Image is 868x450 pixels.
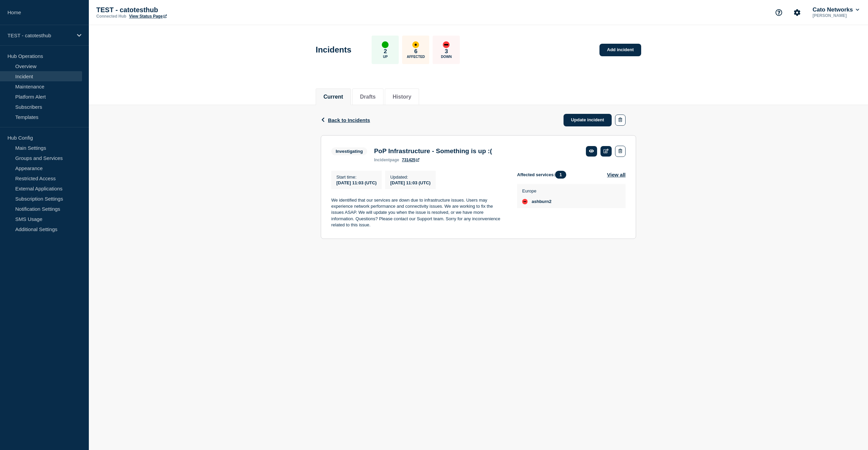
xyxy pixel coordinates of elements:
p: TEST - catotesthub [7,33,73,38]
span: [DATE] 11:03 (UTC) [336,180,377,185]
p: page [374,158,399,162]
p: 3 [445,48,448,55]
button: Account settings [790,5,804,20]
div: down [522,199,528,204]
a: Update incident [564,114,612,126]
p: Updated : [390,175,431,180]
h3: PoP Infrastructure - Something is up :( [374,147,492,155]
span: ashburn2 [532,199,552,204]
h1: Incidents [316,45,351,55]
button: Current [323,94,343,100]
p: Connected Hub [96,14,126,19]
p: TEST - catotesthub [96,6,232,14]
p: 2 [384,48,387,55]
p: Up [383,55,388,59]
div: affected [412,41,419,48]
a: Add incident [599,44,641,56]
div: down [443,41,450,48]
div: up [382,41,389,48]
span: Investigating [331,147,367,155]
p: Affected [407,55,425,59]
button: Support [772,5,786,20]
span: Back to Incidents [328,117,370,123]
button: Back to Incidents [321,117,370,123]
a: 731425 [402,158,419,162]
span: 1 [555,171,566,179]
button: Cato Networks [811,6,861,13]
p: Start time : [336,175,377,180]
p: Down [441,55,452,59]
button: View all [607,171,626,179]
p: [PERSON_NAME] [811,13,861,18]
p: 6 [414,48,417,55]
div: [DATE] 11:03 (UTC) [390,180,431,185]
p: We identified that our services are down due to infrastructure issues. Users may experience netwo... [331,197,506,228]
a: View Status Page [129,14,167,19]
button: History [393,94,411,100]
button: Drafts [360,94,376,100]
span: incident [374,158,390,162]
span: Affected services: [517,171,570,179]
p: Europe [522,188,552,193]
